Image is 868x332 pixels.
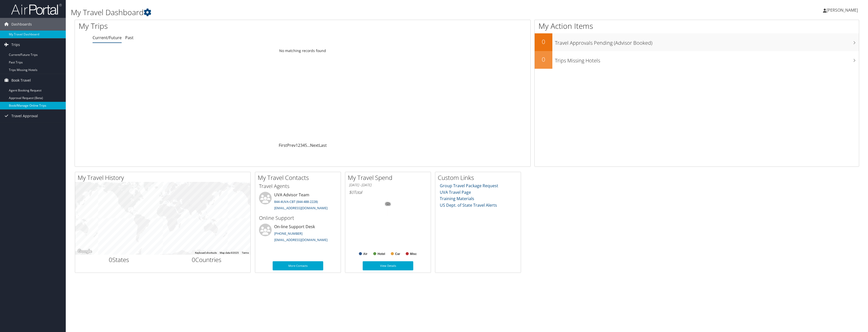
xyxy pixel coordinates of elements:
text: Hotel [378,252,385,256]
h2: My Travel Spend [348,173,431,182]
a: Open this area in Google Maps (opens a new window) [76,248,93,255]
a: Last [319,143,327,148]
span: Book Travel [11,74,31,87]
h3: Online Support [259,215,337,222]
td: No matching records found [75,46,530,55]
span: … [307,143,310,148]
li: On-line Support Desk [256,224,339,244]
h1: My Action Items [535,21,859,31]
a: Training Materials [440,196,474,201]
a: 4 [302,143,305,148]
span: Map data ©2025 [220,251,239,254]
a: First [279,143,287,148]
a: Past [125,35,134,40]
h3: Trips Missing Hotels [555,55,859,64]
a: [EMAIL_ADDRESS][DOMAIN_NAME] [274,238,328,242]
a: Next [310,143,319,148]
a: 3 [300,143,302,148]
a: View Details [363,261,413,270]
a: Group Travel Package Request [440,183,498,188]
h3: Travel Agents [259,183,337,190]
a: UVA Travel Page [440,189,471,195]
img: airportal-logo.png [11,3,62,15]
h1: My Trips [79,21,337,31]
h6: [DATE] - [DATE] [349,183,427,187]
a: 0Trips Missing Hotels [535,51,859,69]
h6: Total [349,189,427,195]
a: 2 [298,143,300,148]
text: Air [363,252,367,256]
h1: My Travel Dashboard [71,7,599,18]
a: Prev [287,143,296,148]
text: Misc [410,252,417,256]
a: 1 [296,143,298,148]
a: US Dept. of State Travel Alerts [440,202,497,208]
span: Travel Approval [11,110,38,122]
li: UVA Advisor Team [256,192,339,212]
a: 844-4UVA-CBT (844-488-2228) [274,199,318,204]
text: Car [395,252,400,256]
span: [PERSON_NAME] [827,7,858,13]
span: Trips [11,38,20,51]
span: 0 [109,255,112,264]
button: Keyboard shortcuts [195,251,217,255]
h2: 0 [535,55,552,64]
a: [PHONE_NUMBER] [274,231,302,236]
img: Google [76,248,93,255]
a: [PERSON_NAME] [823,3,863,18]
a: 5 [305,143,307,148]
h2: Countries [167,255,247,264]
a: Current/Future [93,35,122,40]
h2: My Travel Contacts [258,173,341,182]
h2: States [79,255,159,264]
h2: Custom Links [438,173,521,182]
span: Dashboards [11,18,32,31]
a: Terms (opens in new tab) [242,251,249,254]
a: [EMAIL_ADDRESS][DOMAIN_NAME] [274,206,328,210]
h3: Travel Approvals Pending (Advisor Booked) [555,37,859,46]
span: 0 [192,255,195,264]
a: More Contacts [273,261,323,270]
tspan: 0% [386,203,390,206]
h2: 0 [535,37,552,46]
a: 0Travel Approvals Pending (Advisor Booked) [535,33,859,51]
span: $0 [349,189,354,195]
h2: My Travel History [78,173,250,182]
